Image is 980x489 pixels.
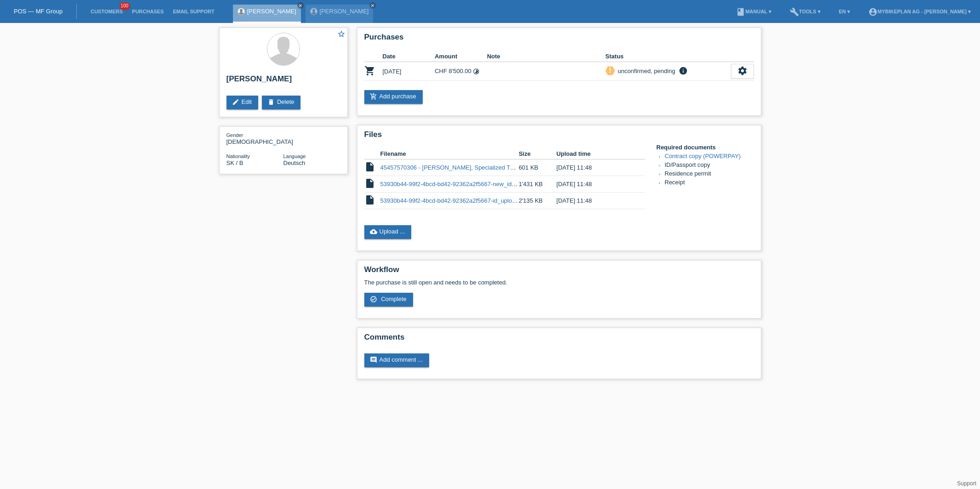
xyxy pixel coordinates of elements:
i: close [298,3,303,8]
a: cloud_uploadUpload ... [364,225,412,239]
a: POS — MF Group [14,8,62,15]
th: Date [383,51,435,62]
a: EN ▾ [834,9,855,14]
td: 1'431 KB [519,176,556,193]
h4: Required documents [657,144,754,151]
li: Residence permit [665,170,754,179]
i: settings [737,66,748,76]
a: [PERSON_NAME] [247,8,296,15]
th: Note [487,51,606,62]
i: Instalments (48 instalments) [473,68,480,75]
span: Complete [381,296,407,302]
i: account_circle [868,7,878,17]
a: Customers [86,9,127,14]
h2: Purchases [364,33,754,46]
a: [PERSON_NAME] [320,8,369,15]
a: Email Support [168,9,219,14]
h2: Files [364,130,754,144]
i: book [736,7,745,17]
th: Status [606,51,731,62]
i: star_border [337,30,346,38]
h2: Workflow [364,265,754,279]
i: cloud_upload [370,228,377,235]
i: edit [232,98,239,106]
h2: [PERSON_NAME] [227,74,340,88]
a: 45457570306 - [PERSON_NAME], Specialized Turbo [PERSON_NAME] 2 Expert Di2 Black.pdf [380,164,634,171]
i: POSP00028478 [364,65,375,76]
i: info [678,66,689,75]
a: Support [957,480,976,487]
i: build [790,7,799,17]
td: [DATE] 11:48 [556,176,632,193]
h2: Comments [364,333,754,347]
a: close [369,2,376,9]
a: Contract copy (POWERPAY) [665,153,741,159]
a: 53930b44-99f2-4bcd-bd42-92362a2f5667-new_id_upload-17600156769061895481584068274184.pdf [380,181,651,188]
a: star_border [337,30,346,40]
div: [DEMOGRAPHIC_DATA] [227,131,283,145]
li: ID/Passport copy [665,161,754,170]
span: Gender [227,132,244,138]
span: 100 [119,2,130,10]
a: Purchases [127,9,168,14]
span: Slovakia / B / 02.09.2015 [227,159,244,166]
i: insert_drive_file [364,161,375,172]
span: Language [283,154,306,159]
i: delete [267,98,275,106]
th: Size [519,148,556,159]
i: close [370,3,375,8]
td: [DATE] 11:48 [556,193,632,209]
i: insert_drive_file [364,194,375,205]
span: Deutsch [283,159,306,166]
a: commentAdd comment ... [364,353,430,367]
i: insert_drive_file [364,178,375,189]
i: check_circle_outline [370,296,377,303]
span: Nationality [227,154,250,159]
a: check_circle_outline Complete [364,293,413,307]
a: buildTools ▾ [785,9,825,14]
a: add_shopping_cartAdd purchase [364,90,423,104]
td: [DATE] [383,62,435,81]
a: account_circleMybikeplan AG - [PERSON_NAME] ▾ [864,9,975,14]
td: 601 KB [519,159,556,176]
p: The purchase is still open and needs to be completed. [364,279,754,286]
td: 2'135 KB [519,193,556,209]
td: [DATE] 11:48 [556,159,632,176]
td: CHF 8'500.00 [435,62,487,81]
i: comment [370,356,377,364]
a: 53930b44-99f2-4bcd-bd42-92362a2f5667-id_upload_2-17600157367383230312025046202634.pdf [380,197,644,204]
a: close [297,2,304,9]
li: Receipt [665,179,754,188]
a: deleteDelete [262,96,301,109]
a: editEdit [227,96,258,109]
div: unconfirmed, pending [615,66,675,76]
th: Filename [380,148,519,159]
i: add_shopping_cart [370,93,377,100]
th: Upload time [556,148,632,159]
a: bookManual ▾ [731,9,776,14]
th: Amount [435,51,487,62]
i: priority_high [607,67,613,74]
